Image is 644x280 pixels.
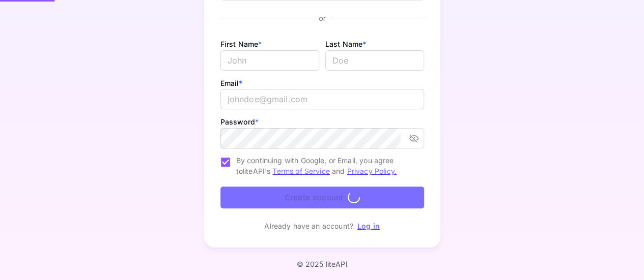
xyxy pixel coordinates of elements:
[347,167,397,175] a: Privacy Policy.
[296,260,347,268] p: © 2025 liteAPI
[264,221,353,231] p: Already have an account?
[357,222,380,230] a: Log in
[272,167,329,175] a: Terms of Service
[220,117,259,126] label: Password
[220,89,424,109] input: johndoe@gmail.com
[220,40,262,48] label: First Name
[220,50,319,71] input: John
[220,79,243,87] label: Email
[405,129,423,147] button: toggle password visibility
[325,40,367,48] label: Last Name
[236,155,416,176] span: By continuing with Google, or Email, you agree to liteAPI's and
[325,50,424,71] input: Doe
